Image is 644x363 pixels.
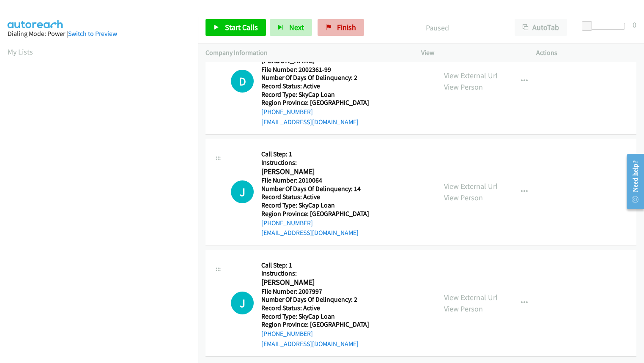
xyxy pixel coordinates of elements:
a: [PHONE_NUMBER] [261,330,313,338]
h5: Record Status: Active [261,304,369,312]
h1: J [231,180,254,203]
p: Actions [536,48,636,58]
h5: Number Of Days Of Delinquency: 2 [261,74,369,82]
h5: File Number: 2007997 [261,287,369,296]
a: View Person [444,193,483,202]
a: [EMAIL_ADDRESS][DOMAIN_NAME] [261,118,359,126]
h5: Region Province: [GEOGRAPHIC_DATA] [261,98,369,107]
h5: Record Type: SkyCap Loan [261,90,369,99]
a: View Person [444,304,483,314]
h5: Record Status: Active [261,193,369,201]
h5: Record Type: SkyCap Loan [261,312,369,321]
a: View External Url [444,181,498,191]
h5: Instructions: [261,269,369,278]
a: Switch to Preview [68,30,117,38]
div: The call is yet to be attempted [231,70,254,93]
h1: D [231,70,254,93]
h1: J [231,292,254,314]
span: Next [289,22,304,32]
a: Start Calls [206,19,266,36]
h2: [PERSON_NAME] [261,167,360,177]
a: View External Url [444,292,498,302]
a: [PHONE_NUMBER] [261,108,313,116]
span: Start Calls [225,22,258,32]
h5: Record Type: SkyCap Loan [261,201,369,210]
a: [EMAIL_ADDRESS][DOMAIN_NAME] [261,340,359,348]
iframe: Resource Center [619,148,644,215]
span: Finish [337,22,356,32]
p: View [421,48,521,58]
h5: Region Province: [GEOGRAPHIC_DATA] [261,210,369,218]
h5: Number Of Days Of Delinquency: 2 [261,295,369,304]
a: Finish [318,19,364,36]
div: The call is yet to be attempted [231,292,254,314]
div: Delay between calls (in seconds) [586,23,625,30]
h5: Call Step: 1 [261,261,369,270]
div: The call is yet to be attempted [231,180,254,203]
button: AutoTab [515,19,567,36]
p: Paused [375,22,499,33]
h5: File Number: 2010064 [261,176,369,185]
a: My Lists [8,47,33,57]
h2: [PERSON_NAME] [261,278,360,287]
h5: Call Step: 1 [261,150,369,158]
h5: File Number: 2002361-99 [261,66,369,74]
a: [EMAIL_ADDRESS][DOMAIN_NAME] [261,229,359,237]
a: [PHONE_NUMBER] [261,219,313,227]
a: View Person [444,82,483,92]
h5: Record Status: Active [261,82,369,90]
div: Dialing Mode: Power | [8,29,190,39]
p: Company Information [206,48,406,58]
h5: Number Of Days Of Delinquency: 14 [261,185,369,193]
h5: Instructions: [261,158,369,167]
h5: Region Province: [GEOGRAPHIC_DATA] [261,320,369,329]
a: View External Url [444,71,498,80]
div: 0 [633,19,636,30]
button: Next [270,19,312,36]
